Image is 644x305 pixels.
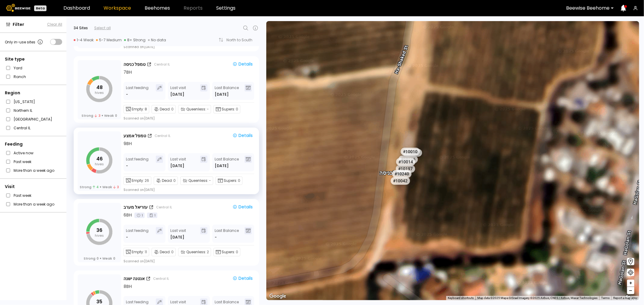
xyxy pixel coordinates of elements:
[134,212,145,218] div: 1
[216,6,235,11] a: Settings
[226,38,257,42] div: North to South
[95,90,104,95] tspan: hives
[230,132,255,139] button: Details
[173,178,176,183] span: 0
[115,113,117,118] span: 0
[213,248,240,256] div: Supers:
[153,276,169,281] div: Central IL
[170,91,184,97] div: [DATE]
[178,248,211,256] div: Queenless:
[232,204,253,209] div: Details
[627,280,634,287] button: +
[80,185,119,189] div: Strong Weak
[152,248,176,256] div: Dead:
[236,249,238,255] span: 0
[14,65,22,71] label: Yard
[148,38,166,42] div: No data
[230,203,255,211] button: Details
[126,156,149,169] div: Last feeding
[123,140,132,147] div: 9 BH
[97,256,99,260] span: 0
[145,6,170,11] a: Beehomes
[613,296,637,300] a: Report a map error
[236,106,238,112] span: 0
[14,159,31,165] label: Past week
[14,99,35,105] label: [US_STATE]
[170,156,186,169] div: Last visit
[629,279,633,287] span: +
[215,156,239,169] div: Last Balance
[123,248,149,256] div: Empty:
[123,259,155,263] div: Scanned on [DATE]
[156,205,172,209] div: Central IL
[63,6,90,11] a: Dashboard
[396,158,415,166] div: # 10014
[391,177,410,185] div: # 10042
[170,163,184,169] div: [DATE]
[216,176,242,185] div: Supers:
[396,165,415,173] div: # 10197
[379,163,406,176] div: טמפל כניסה
[123,187,155,192] div: Scanned on [DATE]
[232,133,253,138] div: Details
[170,234,184,240] div: [DATE]
[126,163,129,169] div: -
[82,113,117,118] div: Strong Weak
[171,249,174,255] span: 0
[93,185,99,189] span: 4
[213,105,240,113] div: Supers:
[238,178,240,183] span: 0
[601,296,610,300] a: Terms (opens in new tab)
[215,84,239,97] div: Last Balance
[96,84,103,91] tspan: 48
[178,105,211,113] div: Queenless:
[401,148,420,156] div: # 10010
[207,106,209,112] span: -
[207,249,209,255] span: 2
[123,44,155,49] div: Scanned on [DATE]
[123,275,145,282] div: אנטנה ישנה
[47,22,62,27] button: Clear All
[448,296,474,300] button: Keyboard shortcuts
[123,116,155,121] div: Scanned on [DATE]
[123,176,151,185] div: Empty:
[268,292,288,300] a: Open this area in Google Maps (opens a new window)
[232,275,253,281] div: Details
[215,227,239,240] div: Last Balance
[14,107,32,114] label: Northern IL
[145,249,147,255] span: 11
[398,156,418,163] div: # 10116
[14,116,52,122] label: [GEOGRAPHIC_DATA]
[215,91,229,97] span: [DATE]
[145,178,149,183] span: 26
[154,62,170,67] div: Central IL
[95,113,100,118] span: 3
[13,21,24,28] span: Filter
[152,105,176,113] div: Dead:
[209,178,211,183] span: -
[123,61,146,68] div: טמפל כניסה
[96,298,102,305] tspan: 35
[184,6,203,11] span: Reports
[14,74,26,80] label: Ranch
[123,212,132,218] div: 6 BH
[627,287,634,294] button: –
[155,133,171,138] div: Central IL
[215,163,229,169] span: [DATE]
[104,6,131,11] a: Workspace
[215,234,217,240] span: -
[6,4,30,12] img: Beewise logo
[5,38,44,46] div: Only in-use sites
[113,256,115,260] span: 0
[123,283,132,290] div: 8 BH
[147,212,157,218] div: 1
[95,162,104,166] tspan: hives
[123,69,132,75] div: 7 BH
[123,133,146,139] div: טמפל אמצע
[124,38,146,42] div: 8+ Strong
[14,150,34,156] label: Active now
[402,149,422,157] div: # 10068
[14,201,54,207] label: More than a week ago
[230,61,255,68] button: Details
